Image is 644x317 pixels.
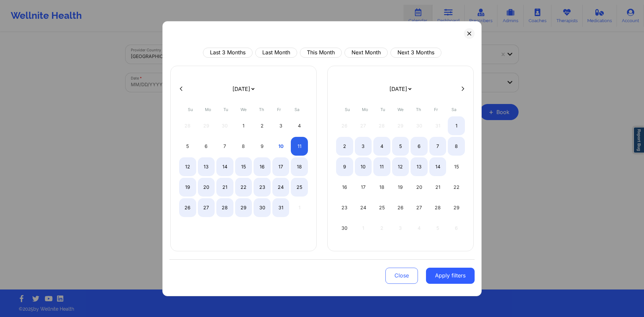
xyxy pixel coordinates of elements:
[373,178,390,197] div: Tue Nov 18 2025
[451,107,457,112] abbr: Saturday
[344,48,388,58] button: Next Month
[390,48,441,58] button: Next 3 Months
[216,198,233,217] div: Tue Oct 28 2025
[345,107,350,112] abbr: Sunday
[203,48,253,58] button: Last 3 Months
[300,48,342,58] button: This Month
[198,157,215,176] div: Mon Oct 13 2025
[448,116,465,135] div: Sat Nov 01 2025
[240,107,247,112] abbr: Wednesday
[235,198,252,217] div: Wed Oct 29 2025
[254,157,271,176] div: Thu Oct 16 2025
[259,107,264,112] abbr: Thursday
[291,137,308,156] div: Sat Oct 11 2025
[416,107,421,112] abbr: Thursday
[198,178,215,197] div: Mon Oct 20 2025
[336,137,353,156] div: Sun Nov 02 2025
[188,107,193,112] abbr: Sunday
[254,137,271,156] div: Thu Oct 09 2025
[355,178,372,197] div: Mon Nov 17 2025
[336,157,353,176] div: Sun Nov 09 2025
[223,107,228,112] abbr: Tuesday
[373,198,390,217] div: Tue Nov 25 2025
[291,116,308,135] div: Sat Oct 04 2025
[355,137,372,156] div: Mon Nov 03 2025
[216,178,233,197] div: Tue Oct 21 2025
[254,116,271,135] div: Thu Oct 02 2025
[429,137,446,156] div: Fri Nov 07 2025
[198,198,215,217] div: Mon Oct 27 2025
[294,107,300,112] abbr: Saturday
[179,137,196,156] div: Sun Oct 05 2025
[272,116,289,135] div: Fri Oct 03 2025
[179,178,196,197] div: Sun Oct 19 2025
[429,178,446,197] div: Fri Nov 21 2025
[235,178,252,197] div: Wed Oct 22 2025
[216,157,233,176] div: Tue Oct 14 2025
[373,157,390,176] div: Tue Nov 11 2025
[426,268,475,284] button: Apply filters
[205,107,211,112] abbr: Monday
[411,157,428,176] div: Thu Nov 13 2025
[448,157,465,176] div: Sat Nov 15 2025
[235,116,252,135] div: Wed Oct 01 2025
[291,178,308,197] div: Sat Oct 25 2025
[397,107,404,112] abbr: Wednesday
[291,157,308,176] div: Sat Oct 18 2025
[385,268,418,284] button: Close
[392,178,409,197] div: Wed Nov 19 2025
[277,107,281,112] abbr: Friday
[373,137,390,156] div: Tue Nov 04 2025
[235,137,252,156] div: Wed Oct 08 2025
[434,107,438,112] abbr: Friday
[411,137,428,156] div: Thu Nov 06 2025
[429,157,446,176] div: Fri Nov 14 2025
[254,198,271,217] div: Thu Oct 30 2025
[216,137,233,156] div: Tue Oct 07 2025
[392,137,409,156] div: Wed Nov 05 2025
[235,157,252,176] div: Wed Oct 15 2025
[272,137,289,156] div: Fri Oct 10 2025
[448,178,465,197] div: Sat Nov 22 2025
[392,157,409,176] div: Wed Nov 12 2025
[272,157,289,176] div: Fri Oct 17 2025
[336,198,353,217] div: Sun Nov 23 2025
[411,198,428,217] div: Thu Nov 27 2025
[362,107,368,112] abbr: Monday
[198,137,215,156] div: Mon Oct 06 2025
[254,178,271,197] div: Thu Oct 23 2025
[179,157,196,176] div: Sun Oct 12 2025
[448,137,465,156] div: Sat Nov 08 2025
[411,178,428,197] div: Thu Nov 20 2025
[448,198,465,217] div: Sat Nov 29 2025
[380,107,385,112] abbr: Tuesday
[429,198,446,217] div: Fri Nov 28 2025
[272,198,289,217] div: Fri Oct 31 2025
[392,198,409,217] div: Wed Nov 26 2025
[355,198,372,217] div: Mon Nov 24 2025
[255,48,297,58] button: Last Month
[179,198,196,217] div: Sun Oct 26 2025
[272,178,289,197] div: Fri Oct 24 2025
[336,178,353,197] div: Sun Nov 16 2025
[355,157,372,176] div: Mon Nov 10 2025
[336,219,353,237] div: Sun Nov 30 2025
